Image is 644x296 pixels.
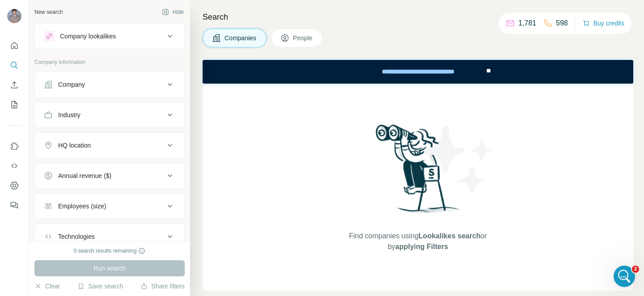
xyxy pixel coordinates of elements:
[293,34,314,42] span: People
[7,197,21,213] button: Feedback
[74,247,146,255] div: 0 search results remaining
[156,5,190,19] button: Hide
[614,266,635,287] iframe: Intercom live chat
[140,282,185,291] button: Share filters
[583,17,624,30] button: Buy credits
[225,34,257,42] span: Companies
[7,138,21,154] button: Use Surfe on LinkedIn
[518,18,536,29] p: 1,781
[58,80,85,89] div: Company
[346,231,489,252] span: Find companies using or by
[34,8,63,16] div: New search
[7,9,21,23] img: Avatar
[35,74,184,95] button: Company
[58,110,80,119] div: Industry
[35,135,184,156] button: HQ location
[632,266,639,273] span: 2
[58,232,95,241] div: Technologies
[7,77,21,93] button: Enrich CSV
[419,232,481,240] span: Lookalikes search
[203,60,633,84] iframe: Banner
[35,165,184,186] button: Annual revenue ($)
[7,57,21,73] button: Search
[35,104,184,126] button: Industry
[58,202,106,211] div: Employees (size)
[35,195,184,217] button: Employees (size)
[395,243,448,250] span: applying Filters
[203,11,633,23] h4: Search
[77,282,123,291] button: Save search
[35,25,184,47] button: Company lookalikes
[418,119,499,200] img: Surfe Illustration - Stars
[7,38,21,54] button: Quick start
[58,171,111,180] div: Annual revenue ($)
[7,97,21,113] button: My lists
[35,226,184,247] button: Technologies
[60,32,116,41] div: Company lookalikes
[556,18,568,29] p: 598
[7,158,21,174] button: Use Surfe API
[7,178,21,194] button: Dashboard
[372,122,465,222] img: Surfe Illustration - Woman searching with binoculars
[34,58,185,66] p: Company information
[58,141,91,150] div: HQ location
[34,282,60,291] button: Clear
